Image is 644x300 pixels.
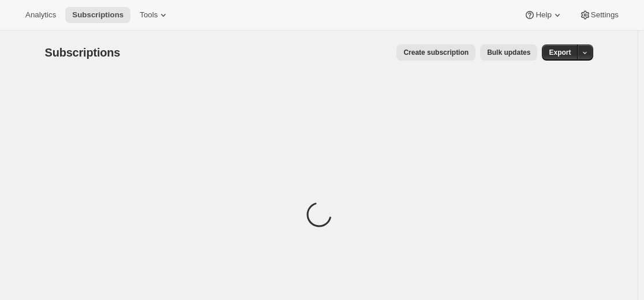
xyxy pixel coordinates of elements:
span: Analytics [25,10,56,20]
span: Help [536,10,551,20]
span: Subscriptions [45,46,121,59]
button: Subscriptions [65,7,130,23]
button: Export [542,44,578,61]
span: Tools [140,10,158,20]
span: Subscriptions [72,10,123,20]
button: Settings [572,7,626,23]
span: Create subscription [403,48,469,57]
button: Create subscription [396,44,475,61]
button: Tools [133,7,176,23]
button: Help [517,7,570,23]
span: Export [549,48,571,57]
span: Settings [591,10,619,20]
button: Analytics [18,7,63,23]
button: Bulk updates [480,44,537,61]
span: Bulk updates [487,48,530,57]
